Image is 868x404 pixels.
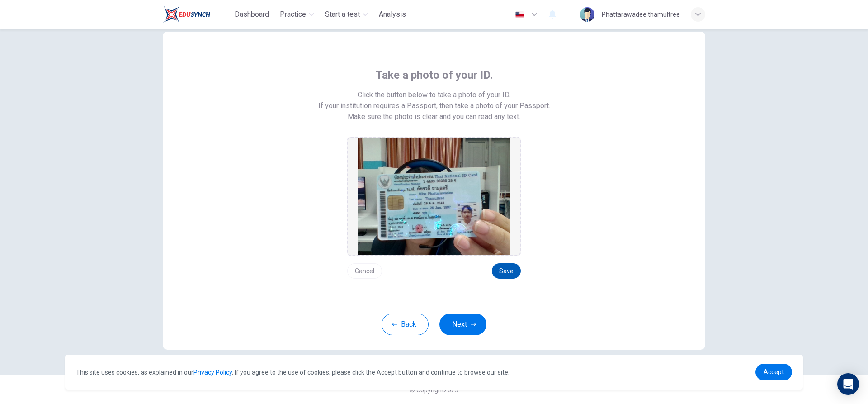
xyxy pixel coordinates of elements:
span: Analysis [379,9,406,20]
img: preview screemshot [358,138,510,255]
span: Practice [280,9,306,20]
img: Train Test logo [163,5,210,24]
span: Make sure the photo is clear and you can read any text. [348,111,520,122]
button: Back [382,314,429,335]
button: Cancel [347,263,382,279]
a: Train Test logo [163,5,231,24]
button: Practice [276,6,318,23]
span: Start a test [325,9,360,20]
span: Accept [764,368,784,375]
a: Privacy Policy [193,369,232,376]
a: dismiss cookie message [755,364,792,380]
div: Phattarawadee thamultree [602,9,680,20]
button: Save [492,263,521,279]
span: Take a photo of your ID. [376,68,493,82]
span: This site uses cookies, as explained in our . If you agree to the use of cookies, please click th... [76,369,509,376]
div: cookieconsent [65,355,803,390]
button: Dashboard [231,6,273,23]
img: en [514,11,525,18]
span: Click the button below to take a photo of your ID. If your institution requires a Passport, then ... [318,90,550,111]
button: Analysis [375,6,410,23]
span: © Copyright 2025 [410,386,458,394]
button: Start a test [321,6,372,23]
span: Dashboard [235,9,269,20]
div: Open Intercom Messenger [837,373,859,395]
button: Next [439,314,486,335]
img: Profile picture [580,7,594,22]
